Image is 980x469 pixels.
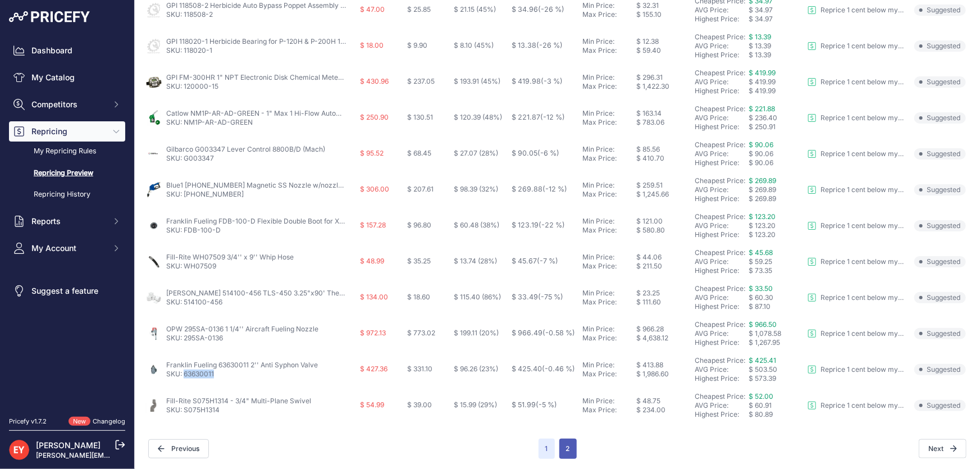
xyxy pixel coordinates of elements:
span: 1 [539,439,555,459]
span: $ 47.00 [360,5,385,13]
span: $ 1,267.95 [749,338,781,347]
div: AVG Price: [695,257,749,266]
span: (-12 %) [543,185,567,193]
div: Max Price: [583,190,637,199]
p: Reprice 1 cent below my cheapest competitor [821,6,905,15]
a: Repricing Preview [9,163,125,183]
span: $ 120.39 (48%) [454,113,503,121]
span: $ 123.20 [749,212,776,221]
a: Fill-Rite WH07509 3/4'' x 9'' Whip Hose [166,253,294,261]
span: $ 425.40 [512,365,575,373]
div: $ 123.20 [749,221,803,230]
span: (-26 %) [536,41,563,49]
a: Franklin Fueling 63630011 2'' Anti Syphon Valve [166,361,318,369]
a: $ 52.00 [749,392,774,400]
span: $ 157.28 [360,221,386,229]
div: $ 580.80 [637,226,691,235]
div: Min Price: [583,73,637,82]
div: Min Price: [583,217,637,226]
a: SKU: WH07509 [166,262,216,270]
span: $ 419.98 [512,77,563,85]
a: Suggest a feature [9,281,125,301]
span: Previous [148,439,209,458]
p: Reprice 1 cent below my cheapest competitor [821,329,905,338]
a: Catlow NM1P-AR-AD-GREEN - 1" Max 1 Hi-Flow Automatic Diesel Nozzle [166,109,399,117]
a: Fill-Rite S075H1314 - 3/4" Multi-Plane Swivel [166,397,311,405]
button: Reports [9,211,125,231]
a: Reprice 1 cent below my cheapest competitor [808,329,905,338]
a: Repricing History [9,185,125,204]
div: $ 1,422.30 [637,82,691,91]
a: Cheapest Price: [695,140,746,149]
p: Reprice 1 cent below my cheapest competitor [821,293,905,302]
span: $ 134.00 [360,293,388,301]
p: Reprice 1 cent below my cheapest competitor [821,185,905,194]
span: $ 51.99 [512,400,557,409]
p: Reprice 1 cent below my cheapest competitor [821,42,905,51]
span: $ 33.49 [512,293,563,301]
div: Min Price: [583,1,637,10]
a: Gilbarco G003347 Lever Control 8800B/D (Mach) [166,145,325,153]
span: My Account [31,243,105,254]
a: Highest Price: [695,122,740,131]
a: Highest Price: [695,230,740,239]
span: $ 96.80 [407,221,431,229]
a: $ 13.39 [749,33,772,41]
span: $ 130.51 [407,113,433,121]
a: GPI 118508-2 Herbicide Auto Bypass Poppet Assembly Kit for P-120H & P-200H 12V Plastic Utility Pu... [166,1,538,10]
div: $ 783.06 [637,118,691,127]
a: $ 269.89 [749,176,777,185]
span: $ 18.60 [407,293,430,301]
span: Suggested [914,400,966,411]
div: $ 413.88 [637,361,691,370]
div: $ 1,986.60 [637,370,691,379]
p: Reprice 1 cent below my cheapest competitor [821,221,905,230]
a: Highest Price: [695,158,740,167]
span: $ 45.67 [512,257,558,265]
div: $ 44.06 [637,253,691,262]
span: $ 9.90 [407,41,427,49]
a: $ 966.50 [749,320,777,329]
span: (-5 %) [536,400,557,409]
a: GPI 118020-1 Herbicide Bearing for P-120H & P-200H 12V Plastic Utility Pump Replacement [166,37,456,45]
div: $ 1,245.66 [637,190,691,199]
span: Suggested [914,112,966,124]
div: $ 13.39 [749,42,803,51]
a: $ 425.41 [749,356,777,365]
span: $ 773.02 [407,329,435,337]
div: AVG Price: [695,113,749,122]
span: $ 90.06 [749,158,774,167]
a: SKU: G003347 [166,154,214,162]
span: (-26 %) [538,5,564,13]
div: Min Price: [583,253,637,262]
a: Cheapest Price: [695,176,746,185]
span: $ 18.00 [360,41,384,49]
a: SKU: [PHONE_NUMBER] [166,190,244,198]
div: Min Price: [583,181,637,190]
span: Suggested [914,364,966,375]
a: Reprice 1 cent below my cheapest competitor [808,149,905,158]
span: $ 27.07 (28%) [454,149,499,157]
a: Franklin Fueling FDB-100-D Flexible Double Boot for XP-100-D/1" Electrical Conduit [166,217,433,225]
span: $ 96.26 (23%) [454,365,499,373]
span: Suggested [914,292,966,303]
a: $ 419.99 [749,69,776,77]
p: Reprice 1 cent below my cheapest competitor [821,149,905,158]
div: $ 966.28 [637,325,691,334]
div: $ 410.70 [637,154,691,163]
div: Pricefy v1.7.2 [9,417,47,426]
p: Reprice 1 cent below my cheapest competitor [821,113,905,122]
span: $ 573.39 [749,374,777,383]
span: $ 33.50 [749,284,773,293]
a: $ 45.68 [749,248,773,257]
a: Cheapest Price: [695,248,746,257]
a: Cheapest Price: [695,392,746,400]
div: Min Price: [583,109,637,118]
div: $ 211.50 [637,262,691,271]
span: $ 221.88 [749,104,776,113]
span: $ 250.90 [360,113,389,121]
span: $ 48.99 [360,257,384,265]
span: $ 430.96 [360,77,389,85]
a: Changelog [93,417,125,425]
